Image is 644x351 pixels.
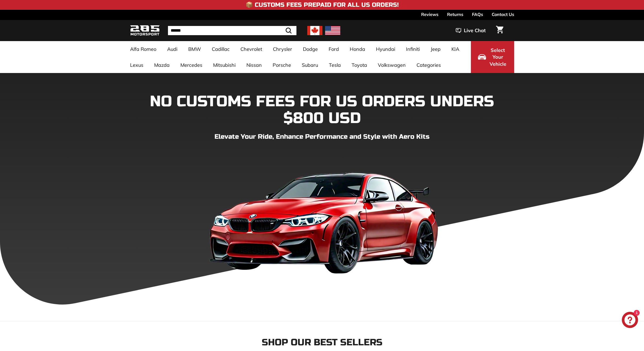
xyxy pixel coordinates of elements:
[267,41,298,57] a: Chrysler
[130,337,514,347] h2: Shop our Best Sellers
[246,2,399,8] h4: 📦 Customs Fees Prepaid for All US Orders!
[208,57,241,73] a: Mitsubishi
[447,10,463,19] a: Returns
[493,21,507,40] a: Cart
[401,41,425,57] a: Infiniti
[235,41,267,57] a: Chevrolet
[206,41,235,57] a: Cadillac
[346,57,372,73] a: Toyota
[411,57,446,73] a: Categories
[421,10,438,19] a: Reviews
[344,41,371,57] a: Honda
[372,57,411,73] a: Volkswagen
[162,41,183,57] a: Audi
[620,312,640,329] inbox-online-store-chat: Shopify online store chat
[241,57,267,73] a: Nissan
[183,41,206,57] a: BMW
[125,57,149,73] a: Lexus
[323,57,346,73] a: Tesla
[449,24,493,37] button: Live Chat
[267,57,296,73] a: Porsche
[472,10,483,19] a: FAQs
[149,57,175,73] a: Mazda
[371,41,401,57] a: Hyundai
[298,41,323,57] a: Dodge
[425,41,446,57] a: Jeep
[296,57,323,73] a: Subaru
[125,41,162,57] a: Alfa Romeo
[464,27,486,34] span: Live Chat
[471,41,514,73] button: Select Your Vehicle
[323,41,344,57] a: Ford
[492,10,514,19] a: Contact Us
[175,57,208,73] a: Mercedes
[130,132,514,142] p: Elevate Your Ride, Enhance Performance and Style with Aero Kits
[489,47,507,68] span: Select Your Vehicle
[130,24,160,37] img: Logo_285_Motorsport_areodynamics_components
[446,41,465,57] a: KIA
[130,93,514,127] h1: NO CUSTOMS FEES FOR US ORDERS UNDERS $800 USD
[168,26,296,35] input: Search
